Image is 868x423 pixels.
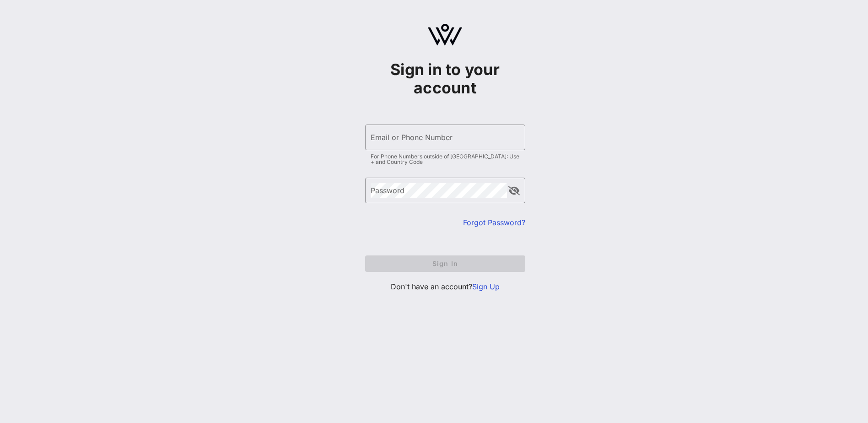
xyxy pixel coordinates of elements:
div: For Phone Numbers outside of [GEOGRAPHIC_DATA]: Use + and Country Code [371,154,520,165]
a: Sign Up [472,282,500,291]
button: append icon [508,186,520,195]
img: logo.svg [428,24,462,46]
a: Forgot Password? [463,218,525,227]
p: Don't have an account? [365,281,525,292]
h1: Sign in to your account [365,60,525,97]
